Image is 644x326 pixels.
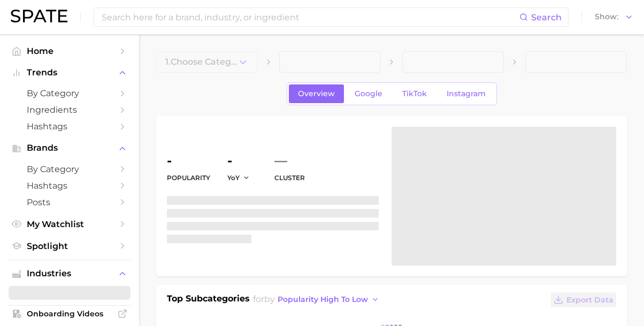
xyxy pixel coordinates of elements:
[27,143,112,153] span: Brands
[595,14,618,20] span: Show
[227,173,240,182] span: YoY
[393,84,436,103] a: TikTok
[27,197,112,207] span: Posts
[9,194,131,211] a: Posts
[289,84,344,103] a: Overview
[278,295,368,304] span: popularity high to low
[566,296,614,305] span: Export Data
[27,309,112,319] span: Onboarding Videos
[298,89,335,98] span: Overview
[9,161,131,177] a: by Category
[167,154,210,167] dd: -
[9,65,131,81] button: Trends
[27,105,112,115] span: Ingredients
[274,154,287,167] span: —
[27,269,112,278] span: Industries
[167,172,210,184] dt: Popularity
[27,219,112,229] span: My Watchlist
[402,89,427,98] span: TikTok
[101,8,519,26] input: Search here for a brand, industry, or ingredient
[9,238,131,254] a: Spotlight
[9,118,131,135] a: Hashtags
[9,266,131,282] button: Industries
[9,216,131,232] a: My Watchlist
[27,46,112,56] span: Home
[275,292,382,307] button: popularity high to low
[9,177,131,194] a: Hashtags
[9,102,131,118] a: Ingredients
[27,241,112,251] span: Spotlight
[227,173,250,182] button: YoY
[27,68,112,77] span: Trends
[156,51,258,73] button: 1.Choose Category
[27,121,112,131] span: Hashtags
[551,292,616,307] button: Export Data
[274,172,305,184] dt: cluster
[167,292,250,308] h1: Top Subcategories
[11,10,67,22] img: SPATE
[27,181,112,191] span: Hashtags
[438,84,495,103] a: Instagram
[531,12,562,22] span: Search
[346,84,392,103] a: Google
[9,140,131,156] button: Brands
[592,10,636,24] button: Show
[355,89,382,98] span: Google
[27,88,112,98] span: by Category
[9,306,131,322] a: Onboarding Videos
[253,294,382,304] span: for by
[27,164,112,174] span: by Category
[165,57,237,67] span: 1. Choose Category
[447,89,486,98] span: Instagram
[9,43,131,59] a: Home
[9,85,131,102] a: by Category
[227,154,257,167] dd: -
